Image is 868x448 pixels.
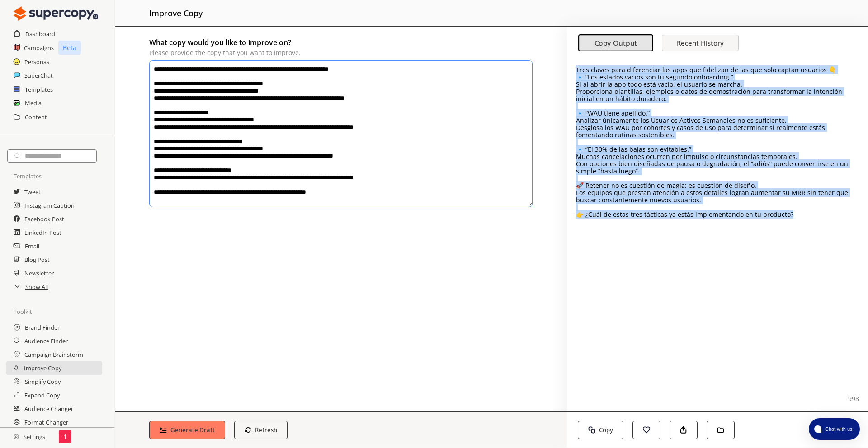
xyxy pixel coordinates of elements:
[255,426,277,434] b: Refresh
[809,418,860,440] button: atlas-launcher
[63,433,67,440] p: 1
[149,49,533,56] p: Please provide the copy that you want to improve.
[576,117,859,124] p: Analizar únicamente los Usuarios Activos Semanales no es suficiente.
[24,41,54,55] a: Campaigns
[24,212,64,226] a: Facebook Post
[576,189,859,204] p: Los equipos que prestan atención a estos detalles logran aumentar su MRR sin tener que buscar con...
[576,110,859,117] p: 🔹 “WAU tiene apellido.”
[25,27,55,41] a: Dashboard
[24,226,61,239] a: LinkedIn Post
[576,182,859,189] p: 🚀 Retener no es cuestión de magia: es cuestión de diseño.
[24,266,54,280] a: Newsletter
[578,421,623,439] button: Copy
[25,110,47,124] a: Content
[25,83,53,96] a: Templates
[576,88,859,103] p: Proporciona plantillas, ejemplos o datos de demostración para transformar la intención inicial en...
[24,253,50,266] a: Blog Post
[576,81,859,88] p: Si al abrir la app todo está vacío, el usuario se marcha.
[149,36,533,49] h2: What copy would you like to improve on?
[25,375,61,388] a: Simplify Copy
[594,38,637,48] b: Copy Output
[848,395,859,402] p: 998
[599,426,613,434] b: Copy
[149,421,225,439] button: Generate Draft
[24,69,53,82] a: SuperChat
[24,361,61,375] a: Improve Copy
[576,211,859,218] p: 👉 ¿Cuál de estas tres tácticas ya estás implementando en tu producto?
[149,60,533,207] textarea: originalCopy-textarea
[234,421,288,439] button: Refresh
[576,74,859,81] p: 🔹 “Los estados vacíos son tu segundo onboarding.”
[576,124,859,139] p: Desglosa los WAU por cohortes y casos de uso para determinar si realmente estás fomentando rutina...
[24,334,68,348] a: Audience Finder
[58,41,81,55] p: Beta
[25,239,39,253] a: Email
[25,280,48,294] a: Show All
[24,55,49,69] a: Personas
[170,426,215,434] b: Generate Draft
[24,415,68,429] a: Format Changer
[24,402,73,415] a: Audience Changer
[24,348,83,361] a: Campaign Brainstorm
[677,38,724,47] b: Recent History
[25,321,60,334] a: Brand Finder
[24,388,60,402] a: Expand Copy
[576,160,859,175] p: Con opciones bien diseñadas de pausa o degradación, el “adiós” puede convertirse en un simple “ha...
[576,153,859,160] p: Muchas cancelaciones ocurren por impulso o circunstancias temporales.
[662,35,739,51] button: Recent History
[25,96,42,110] a: Media
[578,35,653,52] button: Copy Output
[149,5,203,22] h2: improve copy
[14,5,98,23] img: Close
[14,434,19,439] img: Close
[24,185,41,199] a: Tweet
[576,66,859,74] p: Tres claves para diferenciar las apps que fidelizan de las que solo captan usuarios 👇
[821,425,854,433] span: Chat with us
[576,146,859,153] p: 🔹 “El 30% de las bajas son evitables.”
[24,199,75,212] a: Instagram Caption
